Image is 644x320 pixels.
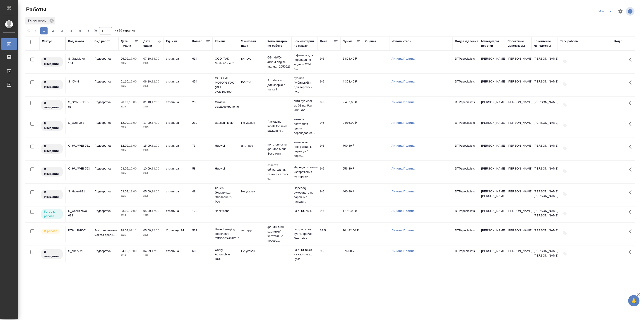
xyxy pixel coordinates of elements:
[239,141,265,157] td: англ-рус
[267,39,289,48] div: Комментарии по работе
[67,29,75,33] span: 4
[190,118,213,134] td: 210
[190,247,213,262] td: 60
[392,249,415,253] a: Линова Полина
[626,141,637,152] button: Здесь прячутся важные кнопки
[143,253,161,258] p: 2025
[267,78,289,92] p: 3 файла исх для сверки в папке in
[25,17,55,24] div: Исполнитель
[44,80,60,89] p: В ожидании
[190,141,213,157] td: 73
[626,247,637,257] button: Здесь прячутся важные кнопки
[94,228,116,237] p: Восстановление макета средн...
[164,54,190,70] td: страница
[164,164,190,180] td: страница
[44,121,60,130] p: В ожидании
[44,229,57,233] p: В работе
[192,39,202,44] div: Кол-во
[481,100,503,104] p: [PERSON_NAME]
[294,53,315,71] p: 6 файлов для перевода по модели GS4 4...
[164,141,190,157] td: страница
[318,77,340,93] td: 9.6
[121,39,134,48] div: Дата начала
[392,57,415,60] a: Линова Полина
[340,54,363,70] td: 5 894,40 ₽
[68,249,90,253] div: S_chery-205
[215,248,237,261] p: Chery Automobile RUS
[215,186,237,204] p: Хайер Электрикал Эпплаенсиз Рус
[294,76,315,94] p: рус-исп (кубинский!) для верстки - ну...
[392,121,415,124] a: Линова Полина
[68,56,90,65] div: S_GacMotor-164
[41,79,63,90] div: Исполнитель назначен, приступать к работе пока рано
[143,209,152,213] p: 05.09,
[531,247,558,262] td: [PERSON_NAME], [PERSON_NAME]
[392,39,411,44] div: Исполнитель
[481,39,503,48] div: Менеджеры верстки
[94,189,116,194] p: Подверстка
[143,144,152,147] p: 15.09,
[481,56,503,61] p: [PERSON_NAME]
[215,209,237,213] p: Черкизово
[94,166,116,171] p: Подверстка
[453,118,479,134] td: DTPspecialists
[68,209,90,218] div: S_Cherkizovo-693
[152,100,159,104] p: 17:00
[560,100,570,110] button: Добавить тэги
[531,54,558,70] td: [PERSON_NAME]
[392,80,415,83] a: Линова Полина
[626,187,637,198] button: Здесь прячутся важные кнопки
[481,189,503,198] p: [PERSON_NAME], [PERSON_NAME]
[505,164,531,180] td: [PERSON_NAME]
[239,187,265,203] td: Не указан
[340,206,363,222] td: 1 152,00 ₽
[143,100,152,104] p: 01.10,
[215,121,237,125] p: Bausch Health
[626,77,637,88] button: Здесь прячутся важные кнопки
[241,39,263,48] div: Языковая пара
[129,229,137,232] p: 09:11
[143,229,152,232] p: 05.09,
[318,164,340,180] td: 9.6
[94,56,116,61] p: Подверстка
[129,57,137,60] p: 17:00
[481,209,503,213] p: [PERSON_NAME]
[320,39,327,44] div: Цена
[166,39,177,44] div: Ед. изм
[505,98,531,114] td: [PERSON_NAME]
[505,54,531,70] td: [PERSON_NAME]
[44,190,60,199] p: В ожидании
[294,209,315,213] p: на англ. язык
[318,206,340,222] td: 9.6
[626,54,637,65] button: Здесь прячутся важные кнопки
[41,228,63,234] div: Исполнитель выполняет работу
[626,164,637,175] button: Здесь прячутся важные кнопки
[129,100,137,104] p: 18:00
[143,61,161,65] p: 2025
[121,194,139,198] p: 2025
[121,144,129,147] p: 12.09,
[505,206,531,222] td: [PERSON_NAME]
[215,227,237,241] p: United Imaging Healthcare [GEOGRAPHIC_DATA]
[94,79,116,84] p: Подверстка
[340,187,363,203] td: 460,80 ₽
[215,39,225,44] div: Клиент
[143,84,161,88] p: 2025
[481,228,503,233] p: [PERSON_NAME]
[560,189,570,199] button: Добавить тэги
[560,39,579,44] div: Тэги работы
[143,194,161,198] p: 2025
[190,206,213,222] td: 120
[143,57,152,60] p: 07.10,
[505,247,531,262] td: [PERSON_NAME]
[77,29,84,33] span: 5
[68,121,90,125] div: S_BUH-358
[392,167,415,170] a: Линова Полина
[626,118,637,129] button: Здесь прячутся важные кнопки
[215,100,237,109] p: Сименс Здравоохранение
[121,148,139,153] p: 2025
[294,99,315,112] p: англ-рус срок - до 01 ноября 2025 (ва...
[121,213,139,218] p: 2025
[505,141,531,157] td: [PERSON_NAME]
[44,209,60,218] p: Готов к работе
